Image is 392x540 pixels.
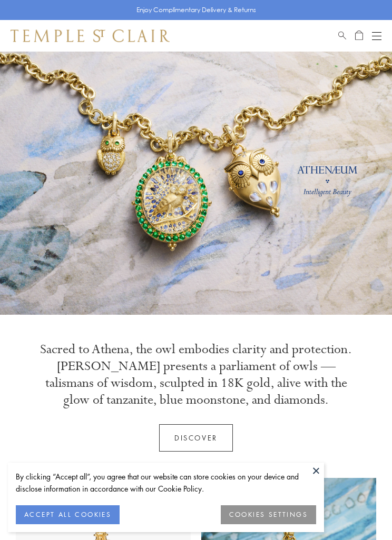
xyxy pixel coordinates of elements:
div: By clicking “Accept all”, you agree that our website can store cookies on your device and disclos... [16,471,316,495]
a: Discover [159,424,233,452]
a: Open Shopping Bag [355,29,363,42]
p: Enjoy Complimentary Delivery & Returns [136,5,256,15]
p: Sacred to Athena, the owl embodies clarity and protection. [PERSON_NAME] presents a parliament of... [32,341,360,408]
button: ACCEPT ALL COOKIES [16,505,120,524]
a: Search [338,29,346,42]
img: Temple St. Clair [11,29,170,42]
iframe: Gorgias live chat messenger [345,496,381,529]
button: Open navigation [372,29,381,42]
button: COOKIES SETTINGS [221,505,316,524]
